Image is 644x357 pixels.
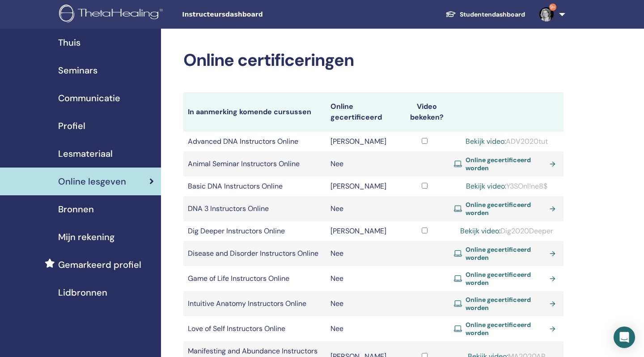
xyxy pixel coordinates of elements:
[326,316,399,341] td: Nee
[183,176,326,196] td: Basic DNA Instructors Online
[58,147,113,160] span: Lesmateriaal
[183,221,326,241] td: Dig Deeper Instructors Online
[454,271,559,287] a: Online gecertificeerd worden
[183,151,326,176] td: Animal Seminar Instructors Online
[549,4,556,11] span: 9+
[454,245,559,262] a: Online gecertificeerd worden
[614,327,635,348] div: Open Intercom Messenger
[466,271,546,287] span: Online gecertificeerd worden
[454,156,559,172] a: Online gecertificeerd worden
[454,226,559,237] div: Dig2020Deeper
[326,291,399,316] td: Nee
[58,36,80,49] span: Thuis
[326,151,399,176] td: Nee
[183,241,326,266] td: Disease and Disorder Instructors Online
[326,92,399,132] th: Online gecertificeerd
[58,175,126,188] span: Online lesgeven
[326,241,399,266] td: Nee
[454,201,559,217] a: Online gecertificeerd worden
[466,245,546,262] span: Online gecertificeerd worden
[326,196,399,221] td: Nee
[58,258,141,271] span: Gemarkeerd profiel
[58,119,85,133] span: Profiel
[454,181,559,192] div: Y3SOnl!ne8$
[58,286,107,299] span: Lidbronnen
[326,266,399,291] td: Nee
[58,230,114,244] span: Mijn rekening
[183,92,326,132] th: In aanmerking komende cursussen
[445,10,456,18] img: graduation-cap-white.svg
[539,7,554,22] img: default.jpg
[466,321,546,337] span: Online gecertificeerd worden
[454,321,559,337] a: Online gecertificeerd worden
[326,221,399,241] td: [PERSON_NAME]
[399,92,449,132] th: Video bekeken?
[183,196,326,221] td: DNA 3 Instructors Online
[326,176,399,196] td: [PERSON_NAME]
[183,50,563,71] h2: Online certificeringen
[58,202,94,216] span: Bronnen
[460,226,500,236] a: Bekijk video:
[438,6,532,23] a: Studentendashboard
[182,10,316,19] span: Instructeursdashboard
[466,296,546,312] span: Online gecertificeerd worden
[454,136,559,147] div: ADV2020tut
[59,4,166,25] img: logo.png
[326,132,399,151] td: [PERSON_NAME]
[58,91,120,105] span: Communicatie
[454,296,559,312] a: Online gecertificeerd worden
[466,181,506,191] a: Bekijk video:
[466,201,546,217] span: Online gecertificeerd worden
[183,266,326,291] td: Game of Life Instructors Online
[466,156,546,172] span: Online gecertificeerd worden
[183,291,326,316] td: Intuitive Anatomy Instructors Online
[183,316,326,341] td: Love of Self Instructors Online
[466,137,506,146] a: Bekijk video:
[58,64,97,77] span: Seminars
[183,132,326,151] td: Advanced DNA Instructors Online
